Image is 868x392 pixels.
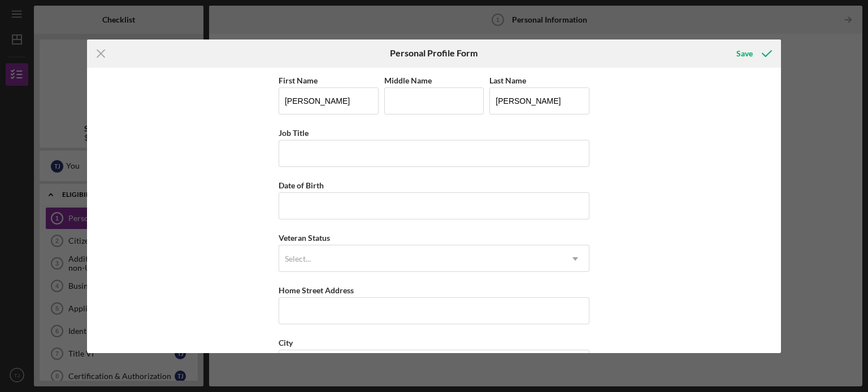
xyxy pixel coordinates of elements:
label: City [279,338,293,347]
label: Job Title [279,128,309,138]
label: Middle Name [384,76,432,85]
button: Save [725,42,781,65]
label: Last Name [489,76,526,85]
label: Home Street Address [279,285,354,295]
label: Date of Birth [279,180,324,190]
div: Save [736,42,753,65]
div: Select... [285,254,311,263]
h6: Personal Profile Form [390,48,478,58]
label: First Name [279,76,318,85]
